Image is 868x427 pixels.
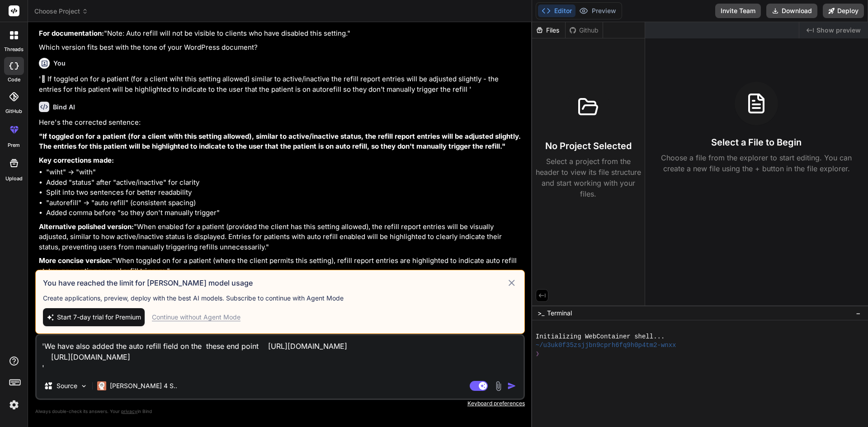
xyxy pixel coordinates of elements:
[8,141,20,149] label: prem
[545,140,632,152] h3: No Project Selected
[39,222,523,253] p: "When enabled for a patient (provided the client has this setting allowed), the refill report ent...
[152,313,241,322] div: Continue without Agent Mode
[816,26,861,35] span: Show preview
[507,381,516,390] img: icon
[538,309,544,318] span: >_
[39,256,523,276] p: "When toggled on for a patient (where the client permits this setting), refill report entries are...
[46,198,523,208] li: "autorefill" → "auto refill" (consistent spacing)
[53,59,66,68] h6: You
[46,208,523,218] li: Added comma before "so they don't manually trigger"
[856,309,861,318] span: −
[39,117,523,128] p: Here's the corrected sentence:
[43,294,517,303] p: Create applications, preview, deploy with the best AI models. Subscribe to continue with Agent Mode
[854,306,863,320] button: −
[97,381,106,390] img: Claude 4 Sonnet
[39,28,523,39] p: "Note: Auto refill will not be visible to clients who have disabled this setting."
[39,156,114,164] strong: Key corrections made:
[39,132,523,151] strong: "If toggled on for a patient (for a client with this setting allowed), similar to active/inactive...
[711,136,802,149] h3: Select a File to Begin
[532,26,565,35] div: Files
[39,74,523,94] p: ' If toggled on for a patient (for a client wiht this setting allowed) similar to active/inactiv...
[46,188,523,198] li: Split into two sentences for better readability
[8,76,20,84] label: code
[536,350,540,358] span: ❯
[576,5,620,17] button: Preview
[80,382,88,390] img: Pick Models
[35,407,525,416] p: Always double-check its answers. Your in Bind
[46,178,523,188] li: Added "status" after "active/inactive" for clarity
[538,5,576,17] button: Editor
[5,108,22,115] label: GitHub
[34,7,88,16] span: Choose Project
[6,397,22,413] img: settings
[46,167,523,178] li: "wiht" → "with"
[43,308,145,326] button: Start 7-day trial for Premium
[766,4,817,18] button: Download
[4,46,24,53] label: threads
[536,156,641,199] p: Select a project from the header to view its file structure and start working with your files.
[39,42,523,53] p: Which version fits best with the tone of your WordPress document?
[547,309,572,318] span: Terminal
[493,381,504,391] img: attachment
[110,381,177,390] p: [PERSON_NAME] 4 S..
[655,152,858,174] p: Choose a file from the explorer to start editing. You can create a new file using the + button in...
[53,103,75,112] h6: Bind AI
[39,29,104,38] strong: For documentation:
[43,277,506,288] h3: You have reached the limit for [PERSON_NAME] model usage
[39,256,112,265] strong: More concise version:
[37,335,524,373] textarea: 'We have also added the auto refill field on the these end point [URL][DOMAIN_NAME] [URL][DOMAIN_...
[566,26,603,35] div: Github
[536,341,676,350] span: ~/u3uk0f35zsjjbn9cprh6fq9h0p4tm2-wnxx
[823,4,864,18] button: Deploy
[715,4,761,18] button: Invite Team
[536,333,665,341] span: Initializing WebContainer shell...
[39,222,134,231] strong: Alternative polished version:
[5,175,23,183] label: Upload
[57,313,141,322] span: Start 7-day trial for Premium
[121,408,137,414] span: privacy
[35,400,525,407] p: Keyboard preferences
[57,381,77,390] p: Source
